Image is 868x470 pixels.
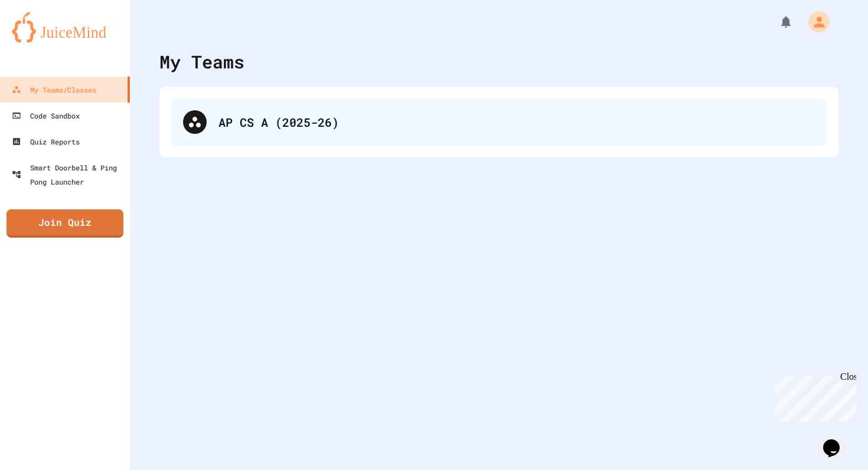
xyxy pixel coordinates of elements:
[5,5,81,75] div: Chat with us now!Close
[12,160,125,189] div: Smart Doorbell & Ping Pong Launcher
[12,83,96,97] div: My Teams/Classes
[818,423,856,458] iframe: chat widget
[757,12,796,32] div: My Notifications
[796,8,833,35] div: My Account
[12,12,118,42] img: logo-orange.svg
[159,48,244,75] div: My Teams
[12,109,80,123] div: Code Sandbox
[218,113,815,131] div: AP CS A (2025-26)
[12,134,80,149] div: Quiz Reports
[770,372,856,422] iframe: chat widget
[171,98,827,146] div: AP CS A (2025-26)
[6,209,123,238] a: Join Quiz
